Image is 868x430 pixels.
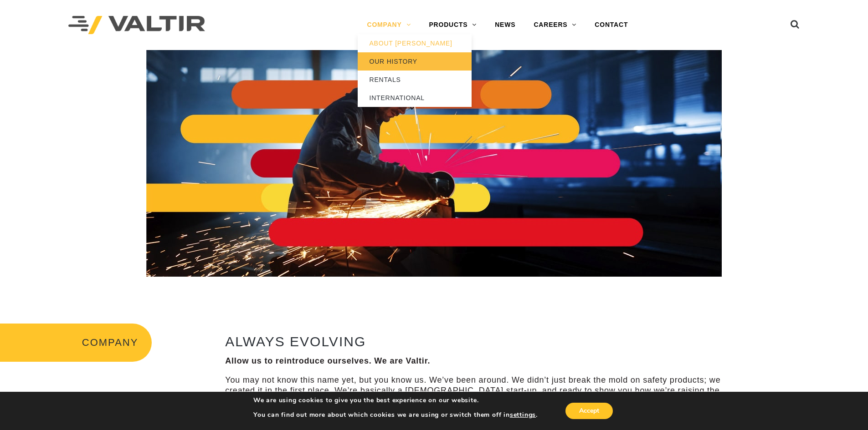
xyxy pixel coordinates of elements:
[225,375,729,407] p: You may not know this name yet, but you know us. We’ve been around. We didn’t just break the mold...
[358,34,472,52] a: ABOUT [PERSON_NAME]
[510,411,536,419] button: settings
[68,16,205,35] img: Valtir
[420,16,486,34] a: PRODUCTS
[358,71,472,89] a: RENTALS
[486,16,524,34] a: NEWS
[253,396,538,405] p: We are using cookies to give you the best experience on our website.
[586,16,637,34] a: CONTACT
[358,16,420,34] a: COMPANY
[225,356,430,365] strong: Allow us to reintroduce ourselves. We are Valtir.
[225,334,729,349] h2: ALWAYS EVOLVING
[565,403,613,419] button: Accept
[253,411,538,419] p: You can find out more about which cookies we are using or switch them off in .
[524,16,586,34] a: CAREERS
[358,89,472,107] a: INTERNATIONAL
[358,52,472,71] a: OUR HISTORY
